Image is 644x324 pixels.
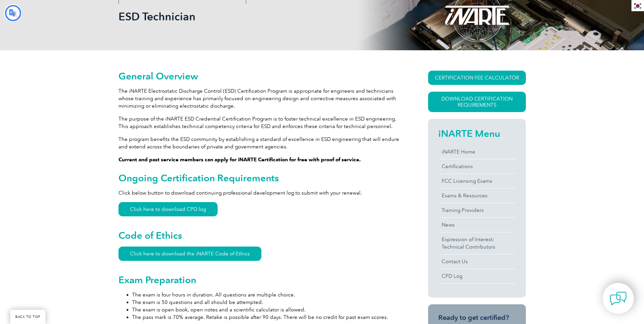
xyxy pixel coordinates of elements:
[132,291,404,299] li: The exam is four hours in duration. All questions are multiple choice.
[118,189,404,197] p: Click below button to download continuing professional development log to submit with your renewal.
[118,87,404,110] p: The iNARTE Electrostatic Discharge Control (ESD) Certification Program is appropriate for enginee...
[132,313,404,321] li: The pass mark is 70% average. Retake is possible after 90 days. There will be no credit for past ...
[10,310,45,324] a: BACK TO TOP
[438,254,516,269] a: Contact Us
[428,71,526,85] a: CERTIFICATION FEE CALCULATOR
[118,10,379,23] h1: ESD Technician
[118,173,404,183] h2: Ongoing Certification Requirements
[438,232,516,254] a: Expression of Interest:Technical Contributors
[132,306,404,313] li: The exam is open book, open notes and a scientific calculator is allowed.
[428,92,526,112] a: Download Certification Requirements
[118,230,404,241] h2: Code of Ethics
[132,299,404,306] li: The exam is 50 questions and all should be attempted.
[118,202,218,216] a: Click here to download CPD log
[438,128,516,139] h2: iNARTE Menu
[438,174,516,188] a: FCC Licensing Exams
[633,3,642,9] img: ko
[438,203,516,217] a: Training Providers
[118,157,361,163] strong: Current and past service members can apply for iNARTE Certification for free with proof of service.
[438,218,516,232] a: News
[438,145,516,159] a: iNARTE Home
[118,71,404,82] h2: General Overview
[118,247,261,261] a: Click here to download the iNARTE Code of Ethics
[118,136,404,150] p: The program benefits the ESD community by establishing a standard of excellence in ESD engineerin...
[118,274,404,285] h2: Exam Preparation
[438,313,516,322] h3: Ready to get certified?
[118,115,404,130] p: The purpose of the iNARTE ESD Credential Certification Program is to foster technical excellence ...
[438,188,516,203] a: Exams & Resources
[438,159,516,174] a: Certifications
[610,290,627,307] img: contact-chat.png
[438,269,516,283] a: CPD Log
